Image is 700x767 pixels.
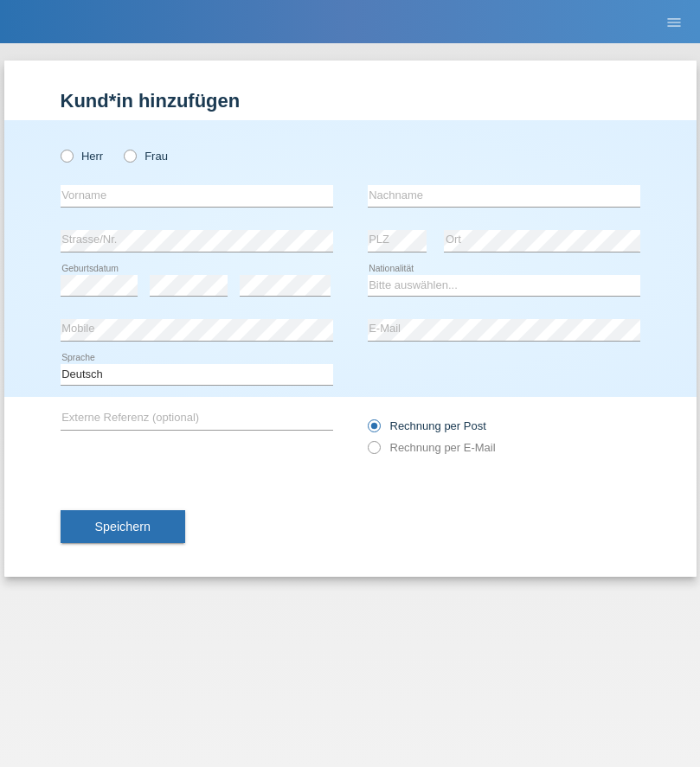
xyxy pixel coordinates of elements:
[124,150,135,161] input: Frau
[61,510,185,543] button: Speichern
[368,419,486,432] label: Rechnung per Post
[95,520,151,534] span: Speichern
[665,14,683,31] i: menu
[61,150,72,161] input: Herr
[61,150,104,163] label: Herr
[124,150,168,163] label: Frau
[368,441,379,463] input: Rechnung per E-Mail
[657,16,691,27] a: menu
[368,419,379,441] input: Rechnung per Post
[368,441,496,454] label: Rechnung per E-Mail
[61,90,640,112] h1: Kund*in hinzufügen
